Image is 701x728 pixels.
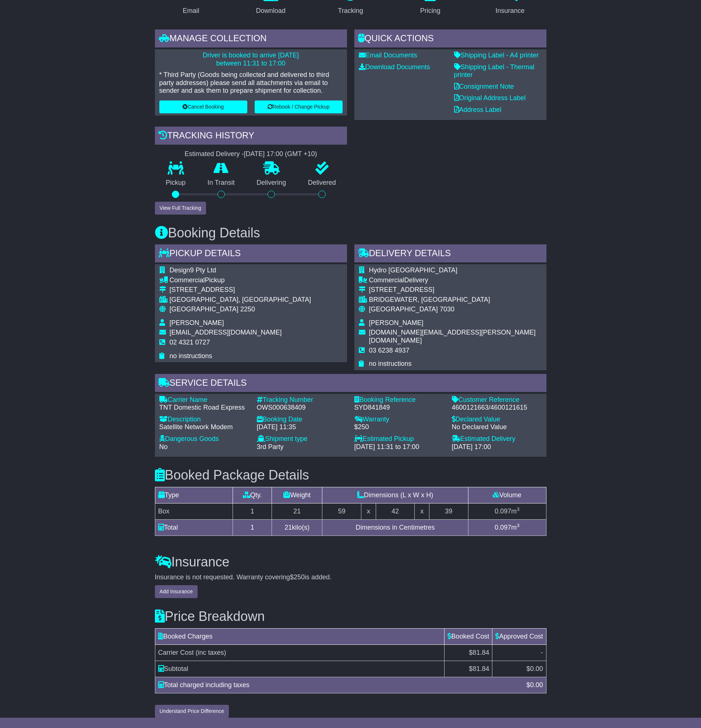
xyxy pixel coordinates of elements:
div: Email [183,6,199,16]
td: 39 [429,503,468,519]
div: BRIDGEWATER, [GEOGRAPHIC_DATA] [369,296,542,304]
div: 4600121663/4600121615 [452,404,542,412]
div: Tracking Number [257,396,347,404]
div: [DATE] 17:00 [452,443,542,451]
td: 1 [233,519,272,536]
div: Description [159,416,249,424]
td: 21 [272,503,322,519]
span: no instructions [369,360,412,367]
button: View Full Tracking [155,202,206,215]
span: [GEOGRAPHIC_DATA] [369,305,438,313]
span: [PERSON_NAME] [170,319,224,326]
span: [DOMAIN_NAME][EMAIL_ADDRESS][PERSON_NAME][DOMAIN_NAME] [369,329,536,344]
td: Volume [468,487,546,503]
button: Cancel Booking [159,100,247,113]
td: $ [492,661,546,677]
sup: 3 [517,506,520,512]
div: TNT Domestic Road Express [159,404,249,412]
td: Booked Charges [155,628,445,644]
div: Manage collection [155,29,347,49]
div: Pickup Details [155,244,347,264]
td: Type [155,487,233,503]
sup: 3 [517,523,520,528]
td: Box [155,503,233,519]
div: Estimated Pickup [354,435,445,443]
td: Dimensions in Centimetres [322,519,468,536]
div: $250 [354,423,445,431]
h3: Booking Details [155,226,546,240]
div: Tracking history [155,127,347,146]
span: [EMAIL_ADDRESS][DOMAIN_NAME] [170,329,282,336]
td: Subtotal [155,661,445,677]
span: Commercial [369,276,404,284]
td: 1 [233,503,272,519]
div: No Declared Value [452,423,542,431]
div: [STREET_ADDRESS] [369,286,542,294]
div: [DATE] 11:35 [257,423,347,431]
span: No [159,443,168,450]
span: [GEOGRAPHIC_DATA] [170,305,238,313]
div: Tracking [338,6,363,16]
td: $ [445,661,492,677]
a: Email Documents [359,52,417,59]
h3: Price Breakdown [155,609,546,624]
div: Quick Actions [354,29,546,49]
td: Weight [272,487,322,503]
span: 21 [284,524,292,531]
span: 2250 [240,305,255,313]
div: [DATE] 11:31 to 17:00 [354,443,445,451]
span: $250 [290,573,305,581]
div: Estimated Delivery - [155,150,347,158]
div: Warranty [354,416,445,424]
div: Pickup [170,276,311,285]
span: 81.84 [472,665,489,672]
td: x [415,503,429,519]
span: 3rd Party [257,443,284,450]
td: Dimensions (L x W x H) [322,487,468,503]
div: [STREET_ADDRESS] [170,286,311,294]
div: Delivery [369,276,542,285]
div: Declared Value [452,416,542,424]
td: kilo(s) [272,519,322,536]
button: Understand Price Difference [155,705,229,718]
td: m [468,519,546,536]
div: OWS000638409 [257,404,347,412]
div: Carrier Name [159,396,249,404]
span: [PERSON_NAME] [369,319,424,326]
div: Booking Reference [354,396,445,404]
div: SYD841849 [354,404,445,412]
div: Customer Reference [452,396,542,404]
span: 0.097 [495,508,511,515]
span: 0.097 [495,524,511,531]
a: Shipping Label - A4 printer [454,52,539,59]
span: $81.84 [469,649,489,656]
td: x [361,503,376,519]
td: Total [155,519,233,536]
a: Consignment Note [454,83,514,90]
div: [DATE] 17:00 (GMT +10) [244,150,317,158]
div: Insurance is not requested. Warranty covering is added. [155,573,546,582]
a: Address Label [454,106,502,113]
p: * Third Party (Goods being collected and delivered to third party addresses) please send all atta... [159,71,343,95]
td: 42 [376,503,415,519]
a: Shipping Label - Thermal printer [454,63,535,79]
span: Design9 Pty Ltd [170,266,216,274]
div: Dangerous Goods [159,435,249,443]
div: Service Details [155,374,546,394]
div: Satellite Network Modem [159,423,249,431]
td: Qty. [233,487,272,503]
div: Insurance [496,6,525,16]
p: Delivered [297,179,347,187]
p: Driver is booked to arrive [DATE] between 11:31 to 17:00 [159,52,343,67]
div: Download [256,6,286,16]
p: Pickup [155,179,197,187]
span: (inc taxes) [196,649,226,656]
td: 59 [322,503,361,519]
button: Rebook / Change Pickup [255,100,343,113]
h3: Insurance [155,555,546,569]
div: Pricing [420,6,440,16]
div: Delivery Details [354,244,546,264]
a: Download Documents [359,63,430,71]
td: Approved Cost [492,628,546,644]
span: 0.00 [530,681,543,689]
